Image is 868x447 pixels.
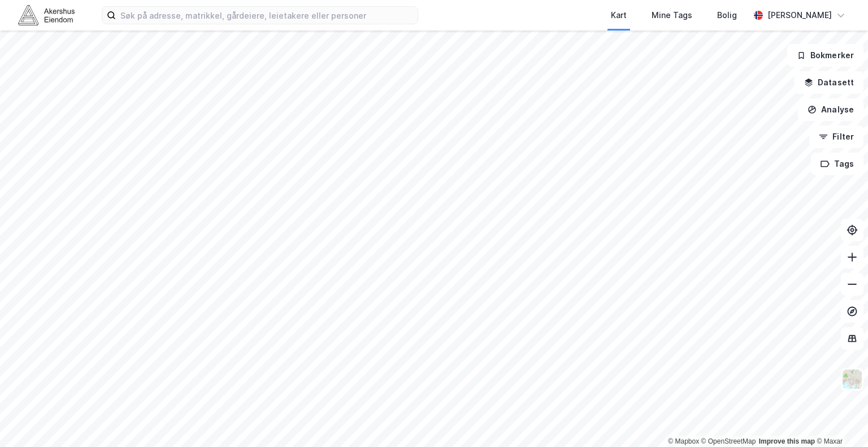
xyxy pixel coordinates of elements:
div: Mine Tags [652,8,692,22]
a: Improve this map [759,437,815,445]
img: akershus-eiendom-logo.9091f326c980b4bce74ccdd9f866810c.svg [18,5,75,25]
button: Tags [811,153,863,175]
img: Z [841,368,863,390]
button: Bokmerker [787,44,863,67]
button: Filter [809,125,863,148]
div: Bolig [717,8,737,22]
a: Mapbox [668,437,699,445]
div: [PERSON_NAME] [767,8,832,22]
a: OpenStreetMap [701,437,756,445]
button: Analyse [798,98,863,121]
input: Søk på adresse, matrikkel, gårdeiere, leietakere eller personer [116,7,418,24]
iframe: Chat Widget [811,393,868,447]
button: Datasett [795,71,863,94]
div: Kontrollprogram for chat [811,393,868,447]
div: Kart [611,8,627,22]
